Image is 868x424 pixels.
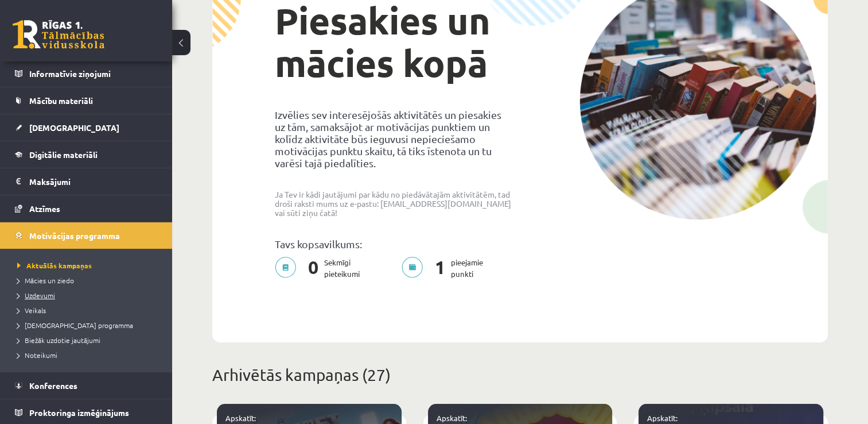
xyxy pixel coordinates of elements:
a: Biežāk uzdotie jautājumi [17,335,161,345]
a: Veikals [17,305,161,315]
span: [DEMOGRAPHIC_DATA] [29,122,119,133]
a: Maksājumi [15,168,158,195]
a: Rīgas 1. Tālmācības vidusskola [13,20,104,49]
span: Biežāk uzdotie jautājumi [17,336,100,345]
p: Ja Tev ir kādi jautājumi par kādu no piedāvātajām aktivitātēm, tad droši raksti mums uz e-pastu: ... [275,190,512,217]
p: Arhivētās kampaņas (27) [212,363,828,387]
a: Konferences [15,372,158,399]
span: Mācies un ziedo [17,276,74,285]
a: Apskatīt: [647,413,678,423]
p: pieejamie punkti [402,257,490,280]
span: Mācību materiāli [29,95,93,106]
a: Informatīvie ziņojumi [15,60,158,87]
span: Veikals [17,306,46,315]
span: Konferences [29,380,77,391]
span: 1 [429,257,451,280]
a: Digitālie materiāli [15,141,158,168]
span: [DEMOGRAPHIC_DATA] programma [17,321,133,330]
span: 0 [302,257,324,280]
a: Uzdevumi [17,290,161,300]
span: Noteikumi [17,350,57,360]
p: Sekmīgi pieteikumi [275,257,367,280]
a: Mācību materiāli [15,87,158,114]
a: [DEMOGRAPHIC_DATA] programma [17,320,161,330]
a: Noteikumi [17,350,161,360]
a: Apskatīt: [225,413,256,423]
span: Atzīmes [29,203,60,214]
a: [DEMOGRAPHIC_DATA] [15,114,158,141]
span: Digitālie materiāli [29,149,98,160]
span: Motivācijas programma [29,230,120,241]
p: Tavs kopsavilkums: [275,238,512,250]
a: Apskatīt: [437,413,467,423]
a: Atzīmes [15,195,158,222]
span: Aktuālās kampaņas [17,261,92,270]
span: Uzdevumi [17,291,55,300]
a: Mācies un ziedo [17,275,161,286]
p: Izvēlies sev interesējošās aktivitātēs un piesakies uz tām, samaksājot ar motivācijas punktiem un... [275,109,512,169]
a: Aktuālās kampaņas [17,260,161,271]
legend: Maksājumi [29,168,158,195]
legend: Informatīvie ziņojumi [29,60,158,87]
span: Proktoringa izmēģinājums [29,407,129,418]
a: Motivācijas programma [15,222,158,249]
